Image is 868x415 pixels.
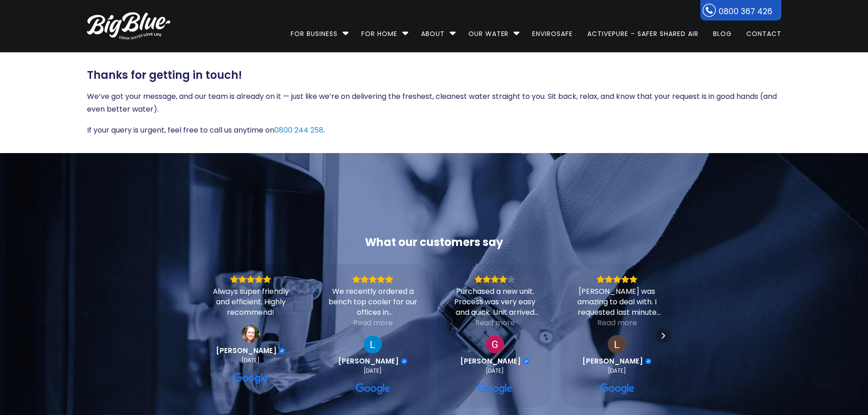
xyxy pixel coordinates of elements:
[450,286,540,318] div: Purchased a new unit. Process was very easy and quick. Unit arrived very quickly. Only problem wa...
[274,125,324,135] a: 0800 244 258
[460,357,521,365] span: [PERSON_NAME]
[364,367,382,374] div: [DATE]
[523,358,529,364] div: Verified Customer
[338,357,407,365] a: Review by Luke Mitchell
[241,325,260,343] a: View on Google
[486,335,504,354] a: View on Google
[608,335,626,354] img: Lily Stevenson
[241,357,260,364] div: [DATE]
[87,12,170,40] img: logo
[450,275,540,283] div: Rating: 4.0 out of 5
[460,357,529,365] a: Review by Gillian Le Prou
[328,286,418,318] div: We recently ordered a bench top cooler for our offices in [GEOGRAPHIC_DATA]. The process was so s...
[87,124,781,137] p: If your query is urgent, feel free to call us anytime on .
[486,367,504,374] div: [DATE]
[194,235,673,250] div: What our customers say
[645,358,652,364] div: Verified Customer
[608,367,626,374] div: [DATE]
[356,382,390,396] a: View on Google
[401,358,407,364] div: Verified Customer
[608,335,626,354] a: View on Google
[597,318,637,328] div: Read more
[478,382,513,396] a: View on Google
[279,348,285,354] div: Verified Customer
[87,90,781,116] p: We’ve got your message, and our team is already on it — just like we’re on delivering the freshes...
[582,357,652,365] a: Review by Lily Stevenson
[364,335,382,354] a: View on Google
[198,328,212,343] div: Previous
[572,275,662,283] div: Rating: 5.0 out of 5
[234,371,268,386] a: View on Google
[364,335,382,354] img: Luke Mitchell
[87,69,781,82] h3: Thanks for getting in touch!
[486,335,504,354] img: Gillian Le Prou
[194,264,673,408] div: Carousel
[216,347,277,355] span: [PERSON_NAME]
[338,357,399,365] span: [PERSON_NAME]
[205,275,296,283] div: Rating: 5.0 out of 5
[572,286,662,318] div: [PERSON_NAME] was amazing to deal with. I requested last minute for a short term hire (2 days) an...
[205,286,296,318] div: Always super friendly and efficient. Highly recommend!
[600,382,635,396] a: View on Google
[475,318,515,328] div: Read more
[582,357,643,365] span: [PERSON_NAME]
[328,275,418,283] div: Rating: 5.0 out of 5
[656,328,670,343] div: Next
[353,318,393,328] div: Read more
[216,347,285,355] a: Review by Tanya Sloane
[241,325,260,343] img: Tanya Sloane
